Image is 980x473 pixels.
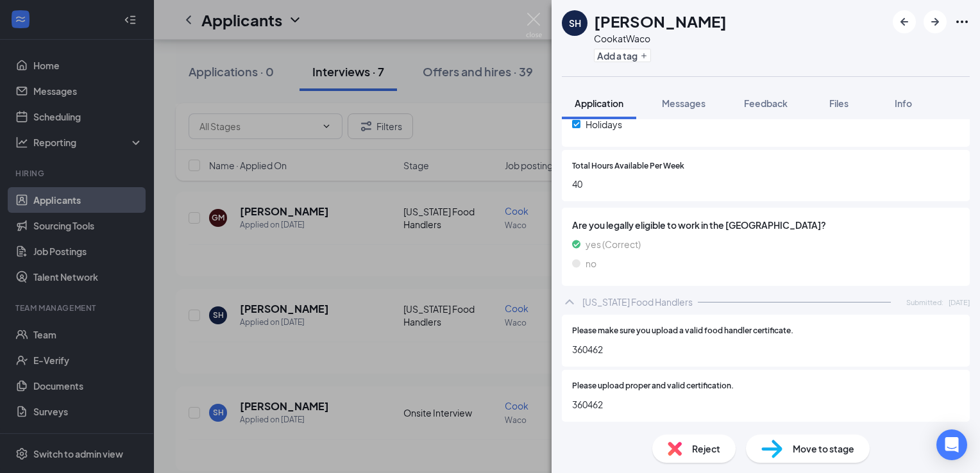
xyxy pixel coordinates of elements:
div: [US_STATE] Food Handlers [582,295,693,308]
span: 360462 [572,397,959,411]
svg: Ellipses [954,14,970,29]
div: Cook at Waco [594,32,727,45]
button: PlusAdd a tag [594,49,651,62]
span: Feedback [744,97,788,109]
span: Info [895,97,912,109]
span: Submitted: [906,297,943,308]
div: Open Intercom Messenger [936,429,967,460]
button: ArrowRight [924,10,947,33]
svg: ArrowLeftNew [897,14,912,29]
div: SH [569,17,581,29]
svg: ArrowRight [927,14,943,29]
span: [DATE] [949,297,970,308]
svg: ChevronUp [562,294,577,310]
span: Reject [692,442,720,456]
span: Total Hours Available Per Week [572,160,684,172]
span: Files [829,97,849,109]
h1: [PERSON_NAME] [594,10,727,32]
span: Holidays [586,117,622,131]
span: 40 [572,177,959,191]
span: Please upload proper and valid certification. [572,380,734,392]
span: Move to stage [793,442,854,456]
span: Messages [662,97,705,109]
button: ArrowLeftNew [893,10,916,33]
span: Please make sure you upload a valid food handler certificate. [572,325,793,337]
span: Are you legally eligible to work in the [GEOGRAPHIC_DATA]? [572,218,959,232]
span: no [586,256,596,270]
span: 360462 [572,342,959,356]
svg: Plus [640,52,648,60]
span: Application [575,97,623,109]
span: yes (Correct) [586,237,641,251]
